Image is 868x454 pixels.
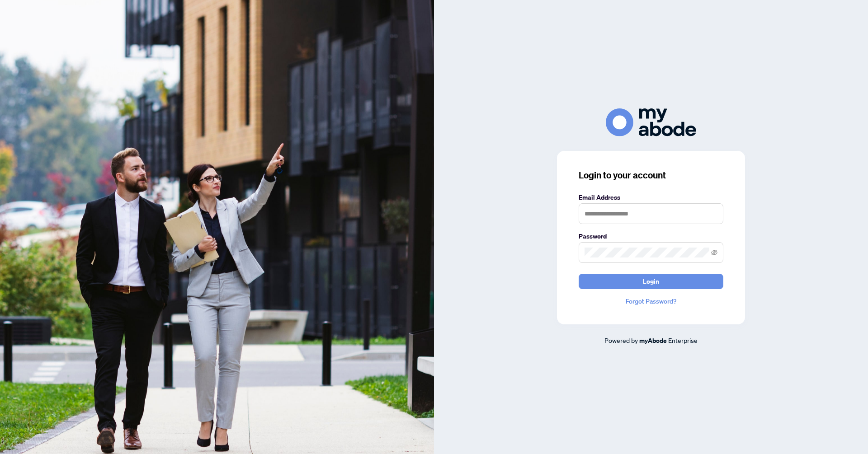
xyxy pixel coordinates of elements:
h3: Login to your account [579,169,723,182]
button: Login [579,274,723,289]
a: myAbode [639,336,667,346]
label: Email Address [579,192,723,202]
span: Enterprise [668,336,698,344]
a: Forgot Password? [579,296,723,306]
span: Login [643,274,659,289]
img: ma-logo [606,108,696,136]
span: Powered by [604,336,638,344]
label: Password [579,231,723,241]
span: eye-invisible [711,249,717,256]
